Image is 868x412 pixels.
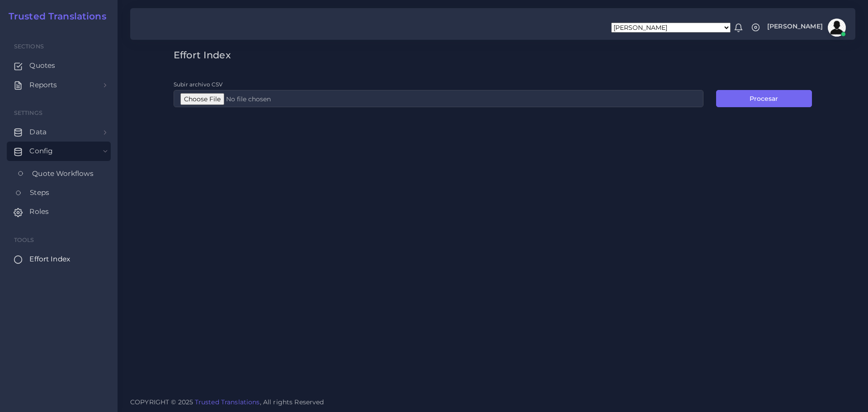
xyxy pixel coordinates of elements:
[7,123,111,142] a: Data
[32,169,94,179] span: Quote Workflows
[14,237,34,243] span: Tools
[7,183,111,202] a: Steps
[195,398,260,406] a: Trusted Translations
[716,90,812,107] button: Procesar
[2,11,106,22] a: Trusted Translations
[7,164,111,183] a: Quote Workflows
[260,398,324,407] span: , All rights Reserved
[29,146,53,156] span: Config
[29,254,70,264] span: Effort Index
[174,81,222,88] label: Subir archivo CSV
[7,56,111,75] a: Quotes
[30,188,49,198] span: Steps
[828,19,846,37] img: avatar
[763,19,849,37] a: [PERSON_NAME]avatar
[7,250,111,269] a: Effort Index
[29,61,55,71] span: Quotes
[130,398,324,407] span: COPYRIGHT © 2025
[14,43,44,50] span: Sections
[767,23,823,29] span: [PERSON_NAME]
[29,207,49,217] span: Roles
[7,76,111,95] a: Reports
[29,127,47,137] span: Data
[174,49,812,61] h3: Effort Index
[29,80,57,90] span: Reports
[14,109,42,116] span: Settings
[7,202,111,221] a: Roles
[7,142,111,161] a: Config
